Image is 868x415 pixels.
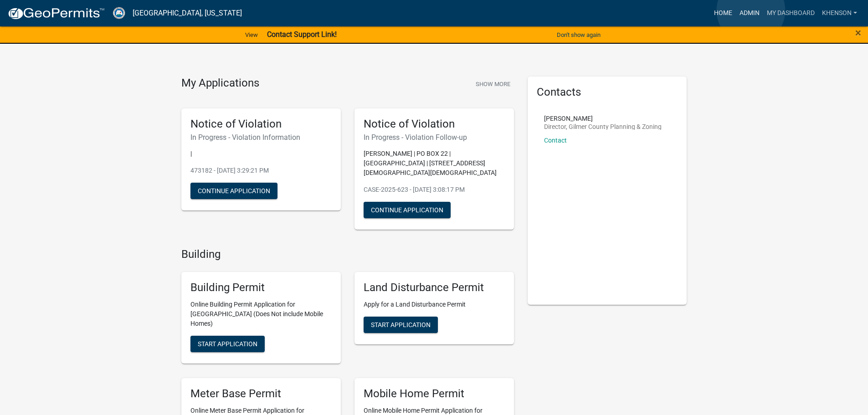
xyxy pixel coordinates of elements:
h5: Contacts [537,86,678,99]
button: Continue Application [190,183,277,199]
h4: Building [181,248,514,261]
span: Start Application [371,321,431,328]
p: Director, Gilmer County Planning & Zoning [544,123,662,130]
h6: In Progress - Violation Follow-up [364,133,505,142]
a: khenson [818,5,861,22]
p: Online Building Permit Application for [GEOGRAPHIC_DATA] (Does Not include Mobile Homes) [190,300,332,328]
h6: In Progress - Violation Information [190,133,332,142]
h5: Mobile Home Permit [364,387,505,400]
strong: Contact Support Link! [267,30,337,39]
h5: Notice of Violation [190,118,332,131]
h5: Notice of Violation [364,118,505,131]
a: Contact [544,137,567,144]
button: Start Application [190,336,265,352]
h5: Land Disturbance Permit [364,281,505,294]
img: Gilmer County, Georgia [112,7,125,19]
p: CASE-2025-623 - [DATE] 3:08:17 PM [364,185,505,195]
button: Close [855,27,861,38]
p: 473182 - [DATE] 3:29:21 PM [190,166,332,175]
button: Start Application [364,317,438,333]
p: Apply for a Land Disturbance Permit [364,300,505,309]
a: Admin [736,5,763,22]
span: × [855,26,861,39]
h5: Meter Base Permit [190,387,332,400]
a: My Dashboard [763,5,818,22]
a: View [241,27,262,42]
span: Start Application [198,340,257,348]
p: | [190,149,332,159]
button: Continue Application [364,202,451,218]
a: [GEOGRAPHIC_DATA], [US_STATE] [133,5,242,21]
p: [PERSON_NAME] | PO BOX 22 | [GEOGRAPHIC_DATA] | [STREET_ADDRESS][DEMOGRAPHIC_DATA][DEMOGRAPHIC_DATA] [364,149,505,178]
h5: Building Permit [190,281,332,294]
button: Don't show again [553,27,604,42]
h4: My Applications [181,77,259,90]
button: Show More [472,77,514,92]
p: [PERSON_NAME] [544,115,662,122]
a: Home [710,5,736,22]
